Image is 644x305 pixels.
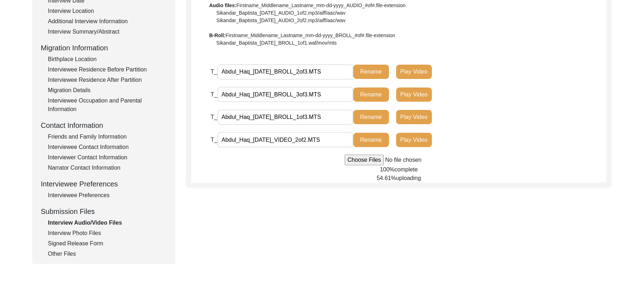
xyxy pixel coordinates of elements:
[396,65,432,79] button: Play Video
[48,153,167,162] div: Interviewer Contact Information
[48,229,167,237] div: Interview Photo Files
[48,55,167,64] div: Birthplace Location
[48,191,167,200] div: Interviewee Preferences
[211,114,217,120] span: T_
[41,120,167,131] div: Contact Information
[396,87,432,102] button: Play Video
[353,87,389,102] button: Rename
[353,110,389,124] button: Rename
[395,166,418,172] span: complete
[211,137,217,143] span: T_
[396,175,421,181] span: uploading
[396,133,432,147] button: Play Video
[211,91,217,97] span: T_
[41,179,167,189] div: Interviewee Preferences
[211,69,217,75] span: T_
[48,132,167,141] div: Friends and Family Information
[41,42,167,53] div: Migration Information
[48,96,167,114] div: Interviewee Occupation and Parental Information
[48,143,167,151] div: Interviewee Contact Information
[380,166,395,172] span: 100%
[209,32,226,38] b: B-Roll:
[48,65,167,74] div: Interviewee Residence Before Partition
[48,27,167,36] div: Interview Summary/Abstract
[48,17,167,26] div: Additional Interview Information
[48,164,167,172] div: Narrator Contact Information
[41,206,167,217] div: Submission Files
[48,86,167,95] div: Migration Details
[48,239,167,248] div: Signed Release Form
[209,2,236,8] b: Audio files:
[48,250,167,258] div: Other Files
[396,110,432,124] button: Play Video
[353,133,389,147] button: Rename
[48,7,167,15] div: Interview Location
[377,175,396,181] span: 54.61%
[353,65,389,79] button: Rename
[48,76,167,84] div: Interviewee Residence After Partition
[48,219,167,227] div: Interview Audio/Video Files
